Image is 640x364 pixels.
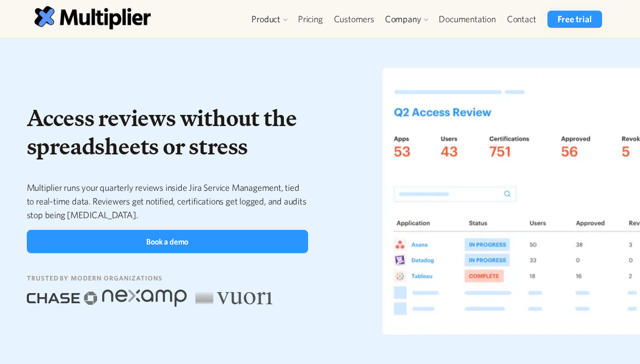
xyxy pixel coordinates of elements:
[547,11,602,28] a: Free trial
[251,13,280,25] div: Product
[292,11,328,28] a: Pricing
[433,11,501,28] a: Documentation
[27,100,297,164] strong: Access reviews without the spreadsheets or stress
[27,230,309,253] a: Book a demo
[27,273,309,284] h6: TRUSTED BY modern organizations
[27,181,309,222] p: Multiplier runs your quarterly reviews inside Jira Service Management, tied to real-time data. Re...
[328,11,380,28] a: Customers
[501,11,542,28] a: Contact
[385,13,421,25] div: Company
